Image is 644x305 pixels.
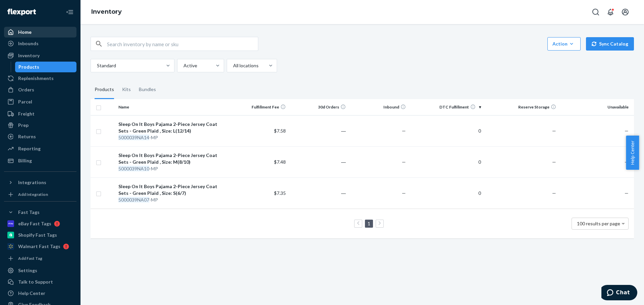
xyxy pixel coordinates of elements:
div: Sleep On It Boys Pajama 2-Piece Jersey Coat Sets - Green Plaid , Size: M(8/10) [118,152,226,165]
a: Prep [4,120,76,131]
iframe: Opens a widget where you can chat to one of our agents [601,285,637,302]
div: Home [18,29,32,35]
div: Inbounds [18,40,39,47]
a: Freight [4,108,76,119]
div: Returns [18,133,36,140]
a: Reporting [4,143,76,154]
em: 5000039NA07 [118,197,149,203]
a: Inbounds [4,38,76,49]
td: ― [288,115,348,146]
a: eBay Fast Tags [4,218,76,229]
input: Active [183,62,183,69]
button: Talk to Support [4,277,76,287]
a: Add Integration [4,190,76,199]
div: Products [95,80,114,99]
button: Close Navigation [63,5,76,19]
input: All locations [232,62,233,69]
a: Returns [4,131,76,142]
div: Add Fast Tag [18,255,42,261]
button: Action [547,37,581,51]
div: Parcel [18,98,32,105]
div: -MP [118,197,226,203]
td: ― [288,177,348,209]
a: Walmart Fast Tags [4,241,76,252]
a: Help Center [4,288,76,299]
a: Inventory [4,50,76,61]
button: Open notifications [604,5,617,19]
th: Name [116,99,228,115]
a: Parcel [4,96,76,107]
div: -MP [118,134,226,141]
em: 5000039NA10 [118,166,149,171]
th: 30d Orders [288,99,348,115]
div: -MP [118,165,226,172]
button: Integrations [4,177,76,188]
th: Inbound [348,99,409,115]
a: Products [15,62,77,72]
input: Search inventory by name or sku [107,37,258,51]
div: Freight [18,110,35,117]
button: Fast Tags [4,207,76,218]
div: Settings [18,267,37,274]
div: Billing [18,157,32,164]
div: eBay Fast Tags [18,220,51,227]
img: Flexport logo [7,9,36,15]
td: ― [288,146,348,177]
a: Settings [4,265,76,276]
div: Products [18,64,39,70]
div: Replenishments [18,75,54,82]
em: 5000039NA14 [118,135,149,140]
span: $7.58 [274,128,286,134]
div: Add Integration [18,192,48,197]
button: Help Center [626,136,639,170]
div: Sleep On It Boys Pajama 2-Piece Jersey Coat Sets - Green Plaid , Size: S(6/7) [118,183,226,197]
span: — [552,159,556,165]
div: Walmart Fast Tags [18,243,60,250]
div: Prep [18,122,29,129]
span: $7.48 [274,159,286,165]
a: Replenishments [4,73,76,84]
span: — [625,128,629,134]
button: Sync Catalog [586,37,634,51]
ol: breadcrumbs [86,2,127,22]
input: Standard [96,62,97,69]
div: Sleep On It Boys Pajama 2-Piece Jersey Coat Sets - Green Plaid , Size: L(12/14) [118,121,226,134]
td: 0 [409,177,484,209]
a: Home [4,27,76,37]
th: Reserve Storage [484,99,559,115]
span: — [552,190,556,196]
button: Open Search Box [589,5,602,19]
a: Orders [4,84,76,95]
span: — [402,159,406,165]
span: — [402,128,406,134]
a: Page 1 is your current page [366,221,372,226]
a: Shopify Fast Tags [4,230,76,240]
th: Unavailable [559,99,634,115]
a: Billing [4,155,76,166]
div: Inventory [18,52,40,59]
div: Reporting [18,145,41,152]
div: Action [552,41,576,47]
button: Open account menu [619,5,632,19]
a: Add Fast Tag [4,254,76,262]
div: Shopify Fast Tags [18,232,57,238]
span: — [552,128,556,134]
div: Orders [18,86,34,93]
div: Fast Tags [18,209,40,216]
td: 0 [409,115,484,146]
span: — [625,190,629,196]
span: — [625,159,629,165]
div: Bundles [139,80,156,99]
span: $7.35 [274,190,286,196]
a: Inventory [91,8,122,15]
span: — [402,190,406,196]
span: 100 results per page [577,221,620,226]
th: Fulfillment Fee [228,99,288,115]
div: Help Center [18,290,45,297]
div: Kits [122,80,131,99]
div: Integrations [18,179,46,186]
th: DTC Fulfillment [409,99,484,115]
td: 0 [409,146,484,177]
